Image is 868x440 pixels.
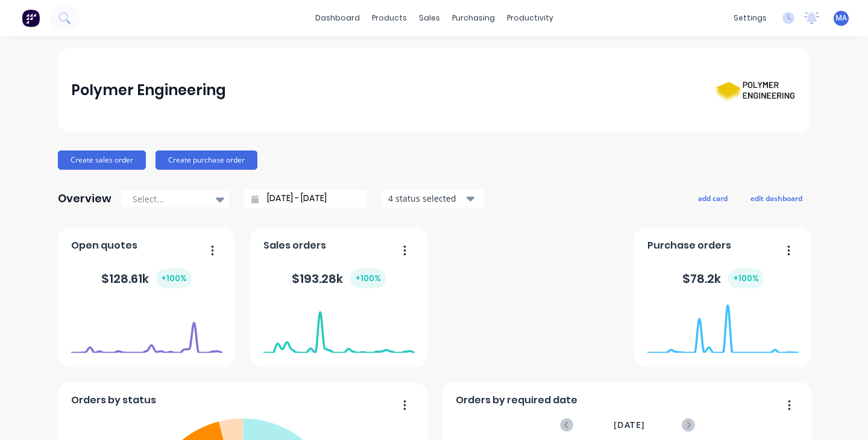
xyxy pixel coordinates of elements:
div: products [366,9,413,27]
div: productivity [501,9,559,27]
span: MA [835,13,847,23]
img: Polymer Engineering [712,67,797,114]
div: purchasing [446,9,501,27]
span: Orders by required date [456,393,577,407]
div: $ 78.2k [682,268,764,288]
span: Sales orders [263,238,326,253]
div: $ 193.28k [292,268,386,288]
div: Polymer Engineering [71,78,226,102]
div: + 100 % [728,268,764,288]
div: settings [728,9,773,27]
button: add card [690,190,735,206]
img: Factory [22,9,40,27]
button: edit dashboard [743,190,810,206]
div: $ 128.61k [101,268,192,288]
button: Create sales order [58,150,146,170]
button: 4 status selected [382,190,484,208]
div: Overview [58,187,112,211]
div: + 100 % [350,268,386,288]
span: Open quotes [71,238,137,253]
span: Purchase orders [647,238,731,253]
span: [DATE] [614,418,645,432]
div: 4 status selected [388,192,464,205]
div: sales [413,9,446,27]
button: Create purchase order [156,150,257,170]
a: dashboard [309,9,366,27]
div: + 100 % [156,268,192,288]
